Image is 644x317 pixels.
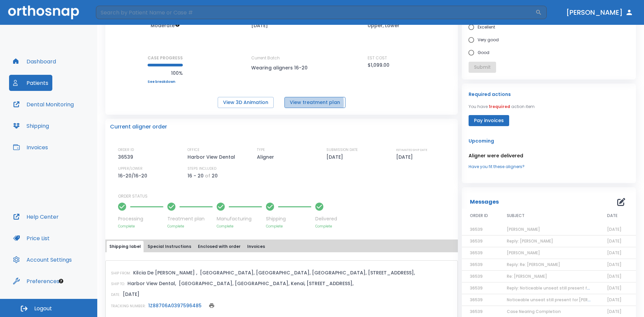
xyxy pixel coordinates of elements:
[145,241,194,252] button: Special Instructions
[284,97,345,108] button: View treatment plan
[217,215,262,222] p: Manufacturing
[9,53,60,69] button: Dashboard
[251,64,312,72] p: Wearing aligners 16-20
[133,269,197,277] p: Kilcia De [PERSON_NAME] ,
[470,198,499,206] p: Messages
[507,309,561,314] span: Case Nearing Completion
[607,262,622,267] span: [DATE]
[217,224,262,229] p: Complete
[607,213,618,219] span: DATE
[187,147,200,153] p: OFFICE
[368,21,399,30] p: Upper, Lower
[9,96,78,112] button: Dental Monitoring
[315,224,337,229] p: Complete
[118,215,163,222] p: Processing
[607,285,622,291] span: [DATE]
[470,297,483,303] span: 36539
[470,213,488,219] span: ORDER ID
[118,166,143,172] p: UPPER/LOWER
[9,273,63,289] button: Preferences
[9,139,52,155] button: Invoices
[9,230,54,246] a: Price List
[507,250,540,256] span: [PERSON_NAME]
[9,209,63,225] button: Help Center
[326,153,345,161] p: [DATE]
[470,285,483,291] span: 36539
[148,55,183,61] p: CASE PROGRESS
[470,273,483,279] span: 36539
[110,123,167,131] p: Current aligner order
[607,226,622,232] span: [DATE]
[118,224,163,229] p: Complete
[167,224,213,229] p: Complete
[111,292,120,298] p: DATE:
[507,226,540,232] span: [PERSON_NAME]
[200,269,415,277] p: [GEOGRAPHIC_DATA], [GEOGRAPHIC_DATA], [GEOGRAPHIC_DATA], [STREET_ADDRESS],
[469,104,535,110] p: You have action item
[368,61,389,69] p: $1,099.00
[257,147,265,153] p: TYPE
[118,172,150,180] p: 16-20/16-20
[478,23,495,31] span: Excellent
[470,226,483,232] span: 36539
[8,5,79,19] img: Orthosnap
[257,153,276,161] p: Aligner
[123,290,140,298] p: [DATE]
[396,153,415,161] p: [DATE]
[218,97,274,108] button: View 3D Animation
[478,49,489,57] span: Good
[127,279,176,287] p: Harbor View Dental,
[58,278,64,284] div: Tooltip anchor
[148,69,183,77] p: 100%
[470,262,483,267] span: 36539
[107,241,457,252] div: tabs
[469,164,629,170] a: Have you fit these aligners?
[469,152,629,160] p: Aligner were delivered
[470,309,483,314] span: 36539
[266,215,311,222] p: Shipping
[9,118,53,134] a: Shipping
[118,193,453,199] p: ORDER STATUS
[396,147,427,153] p: ESTIMATED SHIP DATE
[368,55,387,61] p: EST COST
[469,137,629,145] p: Upcoming
[187,153,237,161] p: Harbor View Dental
[507,285,625,291] span: Reply: Noticeable unseat still present for [PERSON_NAME]
[111,303,146,309] p: TRACKING NUMBER:
[607,250,622,256] span: [DATE]
[469,115,509,126] button: Pay invoices
[118,153,136,161] p: 36539
[607,309,622,314] span: [DATE]
[607,238,622,244] span: [DATE]
[96,6,535,19] input: Search by Patient Name or Case #
[470,250,483,256] span: 36539
[489,104,510,109] span: 1 required
[167,215,213,222] p: Treatment plan
[187,166,216,172] p: STEPS INCLUDED
[148,302,202,309] a: 1Z88706A0397596485
[207,301,216,310] button: print
[315,215,337,222] p: Delivered
[212,172,218,180] p: 20
[111,281,125,287] p: SHIP TO:
[478,36,499,44] span: Very good
[187,172,204,180] p: 16 - 20
[266,224,311,229] p: Complete
[251,55,312,61] p: Current Batch
[9,252,76,268] button: Account Settings
[107,241,144,252] button: Shipping label
[34,305,52,312] span: Logout
[118,147,134,153] p: ORDER ID
[563,6,636,18] button: [PERSON_NAME]
[470,238,483,244] span: 36539
[205,172,210,180] p: of
[9,75,52,91] button: Patients
[507,238,553,244] span: Reply: [PERSON_NAME]
[607,297,622,303] span: [DATE]
[251,21,268,30] p: [DATE]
